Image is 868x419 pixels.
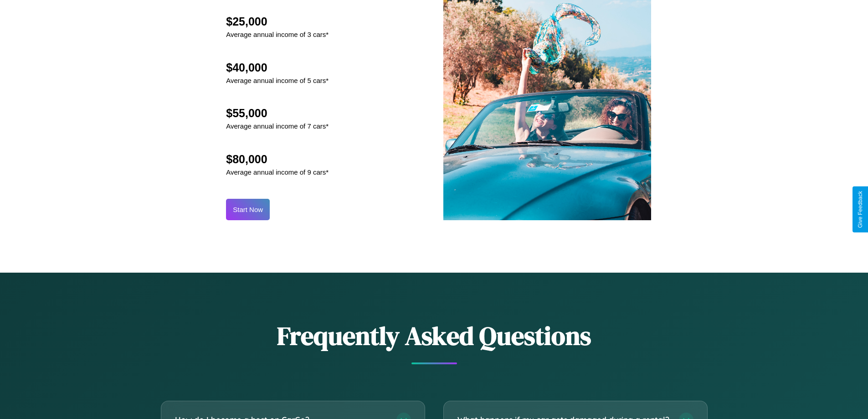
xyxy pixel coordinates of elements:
[857,191,863,228] div: Give Feedback
[226,28,329,41] p: Average annual income of 3 cars*
[226,15,329,28] h2: $25,000
[226,74,329,87] p: Average annual income of 5 cars*
[226,199,270,220] button: Start Now
[226,153,329,166] h2: $80,000
[226,166,329,178] p: Average annual income of 9 cars*
[226,107,329,120] h2: $55,000
[226,61,329,74] h2: $40,000
[161,318,708,353] h2: Frequently Asked Questions
[226,120,329,132] p: Average annual income of 7 cars*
